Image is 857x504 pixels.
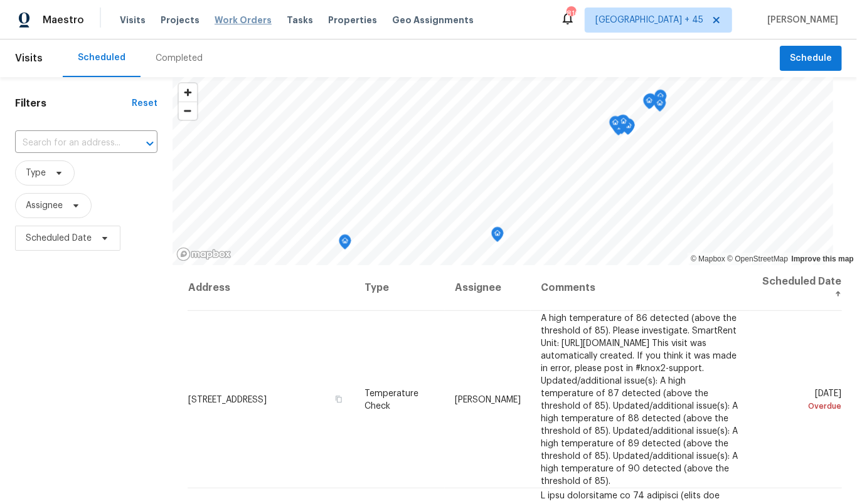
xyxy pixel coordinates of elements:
[617,115,630,134] div: Map marker
[595,14,703,26] span: [GEOGRAPHIC_DATA] + 45
[654,97,666,116] div: Map marker
[622,119,635,139] div: Map marker
[760,389,841,412] span: [DATE]
[339,234,351,254] div: Map marker
[790,51,832,66] span: Schedule
[188,265,354,311] th: Address
[354,265,445,311] th: Type
[179,83,197,102] button: Zoom in
[541,313,738,485] span: A high temperature of 86 detected (above the threshold of 85). Please investigate. SmartRent Unit...
[215,14,272,26] span: Work Orders
[26,167,46,179] span: Type
[615,115,628,135] div: Map marker
[333,393,344,404] button: Copy Address
[609,116,622,135] div: Map marker
[491,227,504,246] div: Map marker
[328,14,377,26] span: Properties
[26,199,63,212] span: Assignee
[156,52,203,65] div: Completed
[287,16,313,24] span: Tasks
[643,94,656,113] div: Map marker
[365,389,418,410] span: Temperature Check
[760,399,841,412] div: Overdue
[750,265,842,311] th: Scheduled Date ↑
[762,14,838,26] span: [PERSON_NAME]
[120,14,146,26] span: Visits
[654,90,667,109] div: Map marker
[179,102,197,120] button: Zoom out
[727,255,788,263] a: OpenStreetMap
[15,45,43,72] span: Visits
[176,247,232,261] a: Mapbox homepage
[455,395,521,404] span: [PERSON_NAME]
[531,265,750,311] th: Comments
[43,14,84,26] span: Maestro
[792,255,854,263] a: Improve this map
[691,255,725,263] a: Mapbox
[188,395,267,404] span: [STREET_ADDRESS]
[132,97,157,110] div: Reset
[161,14,200,26] span: Projects
[15,97,132,110] h1: Filters
[141,135,159,152] button: Open
[78,51,125,64] div: Scheduled
[173,77,833,265] canvas: Map
[392,14,474,26] span: Geo Assignments
[780,46,842,71] button: Schedule
[445,265,531,311] th: Assignee
[15,134,122,153] input: Search for an address...
[567,8,575,20] div: 816
[644,93,657,113] div: Map marker
[26,232,92,244] span: Scheduled Date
